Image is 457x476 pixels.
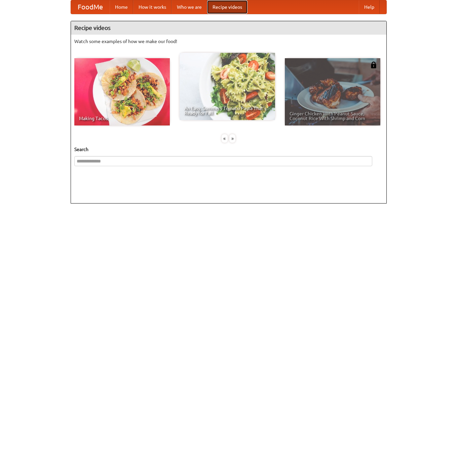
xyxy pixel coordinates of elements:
a: FoodMe [71,0,110,14]
h4: Recipe videos [71,21,386,35]
a: Making Tacos [74,58,170,125]
div: » [229,134,235,143]
h5: Search [74,146,383,153]
a: Help [359,0,380,14]
img: 483408.png [370,62,377,68]
a: Who we are [172,0,207,14]
div: « [222,134,228,143]
a: Home [110,0,133,14]
p: Watch some examples of how we make our food! [74,38,383,45]
a: Recipe videos [207,0,247,14]
span: An Easy, Summery Tomato Pasta That's Ready for Fall [184,106,270,115]
span: Making Tacos [79,116,165,121]
a: An Easy, Summery Tomato Pasta That's Ready for Fall [180,53,275,120]
a: How it works [133,0,172,14]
